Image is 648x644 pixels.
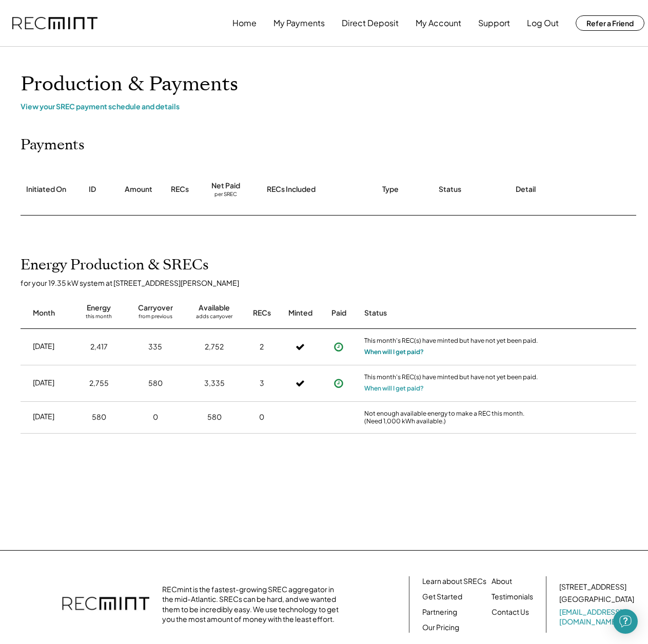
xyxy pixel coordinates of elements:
[260,342,264,352] div: 2
[33,341,54,352] div: [DATE]
[613,609,638,634] div: Open Intercom Messenger
[559,594,634,604] div: [GEOGRAPHIC_DATA]
[86,313,112,323] div: this month
[12,17,97,30] img: recmint-logotype%403x.png
[196,313,232,323] div: adds carryover
[331,376,346,391] button: Payment approved, but not yet initiated.
[21,278,646,287] div: for your 19.35 kW system at [STREET_ADDRESS][PERSON_NAME]
[364,347,424,357] button: When will I get paid?
[171,184,189,194] div: RECs
[259,412,264,422] div: 0
[527,13,559,33] button: Log Out
[492,592,533,602] a: Testimonials
[125,184,152,194] div: Amount
[26,184,66,194] div: Initiated On
[364,409,539,425] div: Not enough available energy to make a REC this month. (Need 1,000 kWh available.)
[576,15,644,31] button: Refer a Friend
[232,13,257,33] button: Home
[364,373,539,383] div: This month's REC(s) have minted but have not yet been paid.
[273,13,325,33] button: My Payments
[162,584,344,625] div: RECmint is the fastest-growing SREC aggregator in the mid-Atlantic. SRECs can be hard, and we wan...
[492,607,529,617] a: Contact Us
[89,378,109,388] div: 2,755
[331,339,346,355] button: Payment approved, but not yet initiated.
[253,308,271,318] div: RECs
[21,102,636,111] div: View your SREC payment schedule and details
[331,308,346,318] div: Paid
[148,342,162,352] div: 335
[21,257,209,274] h2: Energy Production & SRECs
[138,303,173,313] div: Carryover
[516,184,536,194] div: Detail
[21,136,85,154] h2: Payments
[139,313,172,323] div: from previous
[33,378,54,388] div: [DATE]
[33,308,55,318] div: Month
[439,184,461,194] div: Status
[364,383,424,394] button: When will I get paid?
[559,582,626,592] div: [STREET_ADDRESS]
[92,412,106,422] div: 580
[288,308,312,318] div: Minted
[21,72,636,96] h1: Production & Payments
[33,412,54,422] div: [DATE]
[205,342,224,352] div: 2,752
[422,576,486,587] a: Learn about SRECs
[207,412,222,422] div: 580
[422,607,457,617] a: Partnering
[87,303,111,313] div: Energy
[90,342,108,352] div: 2,417
[267,184,316,194] div: RECs Included
[416,13,461,33] button: My Account
[382,184,399,194] div: Type
[422,622,459,633] a: Our Pricing
[204,378,225,388] div: 3,335
[199,303,230,313] div: Available
[422,592,462,602] a: Get Started
[342,13,399,33] button: Direct Deposit
[260,378,264,388] div: 3
[364,337,539,347] div: This month's REC(s) have minted but have not yet been paid.
[364,308,539,318] div: Status
[478,13,510,33] button: Support
[492,576,512,587] a: About
[211,181,240,191] div: Net Paid
[62,587,149,622] img: recmint-logotype%403x.png
[89,184,96,194] div: ID
[153,412,158,422] div: 0
[214,191,237,199] div: per SREC
[148,378,163,388] div: 580
[559,607,636,627] a: [EMAIL_ADDRESS][DOMAIN_NAME]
